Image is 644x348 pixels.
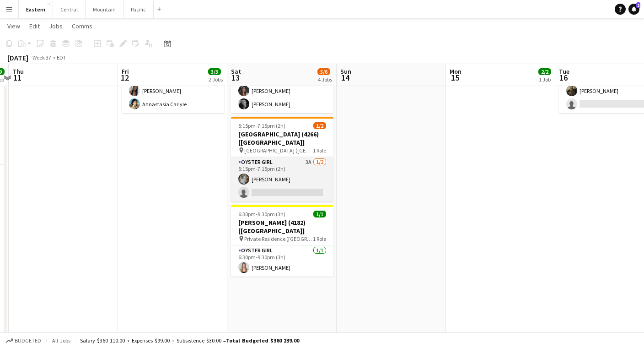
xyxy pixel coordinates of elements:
[231,117,333,201] app-job-card: 5:15pm-7:15pm (2h)1/2[GEOGRAPHIC_DATA] (4266) [[GEOGRAPHIC_DATA]] [GEOGRAPHIC_DATA] ([GEOGRAPHIC_...
[15,337,41,344] span: Budgeted
[11,72,24,83] span: 11
[26,20,43,32] a: Edit
[30,54,53,61] span: Week 37
[45,20,66,32] a: Jobs
[5,336,43,346] button: Budgeted
[238,122,285,129] span: 5:15pm-7:15pm (2h)
[450,67,462,76] span: Mon
[57,54,66,61] div: EDT
[120,72,129,83] span: 12
[313,147,326,154] span: 1 Role
[244,235,313,242] span: Private Residence ([GEOGRAPHIC_DATA], [GEOGRAPHIC_DATA])
[230,72,241,83] span: 13
[231,205,333,277] app-job-card: 6:30pm-9:30pm (3h)1/1[PERSON_NAME] (4182) [[GEOGRAPHIC_DATA]] Private Residence ([GEOGRAPHIC_DATA...
[72,22,92,30] span: Comms
[318,76,332,83] div: 4 Jobs
[559,67,569,76] span: Tue
[7,22,20,30] span: View
[539,76,551,83] div: 1 Job
[231,69,333,113] app-card-role: Oyster Chef2/24:30pm-5:30pm (1h)[PERSON_NAME][PERSON_NAME]
[313,235,326,242] span: 1 Role
[226,337,299,344] span: Total Budgeted $360 239.00
[317,68,330,75] span: 5/6
[208,68,221,75] span: 3/3
[448,72,462,83] span: 15
[53,0,86,18] button: Central
[50,337,72,344] span: All jobs
[313,122,326,129] span: 1/2
[122,67,129,76] span: Fri
[29,22,40,30] span: Edit
[7,53,28,62] div: [DATE]
[231,157,333,201] app-card-role: Oyster Girl3A1/25:15pm-7:15pm (2h)[PERSON_NAME]
[19,0,53,18] button: Eastern
[339,72,351,83] span: 14
[231,218,333,235] h3: [PERSON_NAME] (4182) [[GEOGRAPHIC_DATA]]
[123,0,154,18] button: Pacific
[122,69,224,113] app-card-role: Oyster Chef [DESTINATION]2/26:30pm-9:00pm (2h30m)[PERSON_NAME]Ahnastasia Carlyle
[340,67,351,76] span: Sun
[231,245,333,277] app-card-role: Oyster Girl1/16:30pm-9:30pm (3h)[PERSON_NAME]
[231,130,333,147] h3: [GEOGRAPHIC_DATA] (4266) [[GEOGRAPHIC_DATA]]
[49,22,63,30] span: Jobs
[231,67,241,76] span: Sat
[238,211,285,217] span: 6:30pm-9:30pm (3h)
[628,4,639,15] a: 2
[12,67,24,76] span: Thu
[4,20,24,32] a: View
[209,76,223,83] div: 2 Jobs
[636,2,640,8] span: 2
[538,68,551,75] span: 2/2
[313,211,326,217] span: 1/1
[68,20,96,32] a: Comms
[80,337,299,344] div: Salary $360 110.00 + Expenses $99.00 + Subsistence $30.00 =
[558,72,569,83] span: 16
[86,0,123,18] button: Mountain
[244,147,313,154] span: [GEOGRAPHIC_DATA] ([GEOGRAPHIC_DATA], [GEOGRAPHIC_DATA])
